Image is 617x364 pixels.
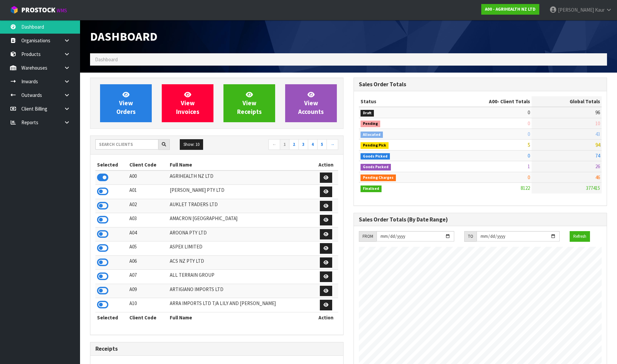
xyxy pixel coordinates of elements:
[314,160,338,170] th: Action
[57,7,67,14] small: WMS
[361,121,380,127] span: Pending
[176,91,199,116] span: View Invoices
[95,312,128,323] th: Selected
[21,6,55,14] span: ProStock
[595,163,600,170] span: 26
[222,139,338,151] nav: Page navigation
[595,131,600,137] span: 43
[595,7,605,13] span: Kaur
[280,139,289,150] a: 1
[595,174,600,181] span: 46
[168,185,314,199] td: [PERSON_NAME] PTY LTD
[570,231,590,242] button: Refresh
[128,171,168,185] td: A00
[168,284,314,298] td: ARTIGIANO IMPORTS LTD
[361,164,391,171] span: Goods Packed
[128,298,168,312] td: A10
[128,255,168,270] td: A06
[595,109,600,116] span: 96
[595,153,600,159] span: 74
[361,110,374,117] span: Draft
[168,312,314,323] th: Full Name
[359,81,602,88] h3: Sales Order Totals
[289,139,299,150] a: 2
[327,139,338,150] a: →
[116,91,136,116] span: View Orders
[168,171,314,185] td: AGRIHEALTH NZ LTD
[361,142,389,149] span: Pending Pick
[180,139,203,150] button: Show: 10
[317,139,327,150] a: 5
[168,213,314,227] td: AMACRON [GEOGRAPHIC_DATA]
[168,160,314,170] th: Full Name
[128,213,168,227] td: A03
[361,185,382,192] span: Finalised
[528,120,530,127] span: 0
[308,139,318,150] a: 4
[162,84,213,122] a: ViewInvoices
[298,91,324,116] span: View Accounts
[359,96,439,107] th: Status
[168,199,314,213] td: AUKLET TRADERS LTD
[128,227,168,241] td: A04
[237,91,262,116] span: View Receipts
[521,185,530,191] span: 8122
[528,131,530,137] span: 0
[595,120,600,127] span: 10
[485,6,536,12] strong: A00 - AGRIHEALTH NZ LTD
[95,346,338,352] h3: Receipts
[223,84,275,122] a: ViewReceipts
[528,109,530,116] span: 0
[481,4,539,15] a: A00 - AGRIHEALTH NZ LTD
[168,298,314,312] td: ARRA IMPORTS LTD T/A LILY AND [PERSON_NAME]
[10,6,18,14] img: cube-alt.png
[298,139,308,150] a: 3
[528,174,530,181] span: 0
[90,29,157,44] span: Dashboard
[361,175,396,181] span: Pending Charges
[439,96,532,107] th: - Client Totals
[361,153,390,160] span: Goods Picked
[95,56,118,63] span: Dashboard
[528,153,530,159] span: 0
[586,185,600,191] span: 377415
[168,270,314,284] td: ALL TERRAIN GROUP
[95,139,158,150] input: Search clients
[595,142,600,148] span: 94
[128,284,168,298] td: A09
[285,84,337,122] a: ViewAccounts
[464,231,477,242] div: TO
[528,142,530,148] span: 5
[128,160,168,170] th: Client Code
[558,7,594,13] span: [PERSON_NAME]
[314,312,338,323] th: Action
[532,96,602,107] th: Global Totals
[128,270,168,284] td: A07
[95,160,128,170] th: Selected
[528,163,530,170] span: 1
[168,241,314,256] td: ASPEX LIMITED
[489,98,497,105] span: A00
[268,139,280,150] a: ←
[168,255,314,270] td: ACS NZ PTY LTD
[100,84,152,122] a: ViewOrders
[128,199,168,213] td: A02
[361,132,383,138] span: Allocated
[128,185,168,199] td: A01
[168,227,314,241] td: AROONA PTY LTD
[128,312,168,323] th: Client Code
[359,231,377,242] div: FROM
[128,241,168,256] td: A05
[359,216,602,223] h3: Sales Order Totals (By Date Range)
